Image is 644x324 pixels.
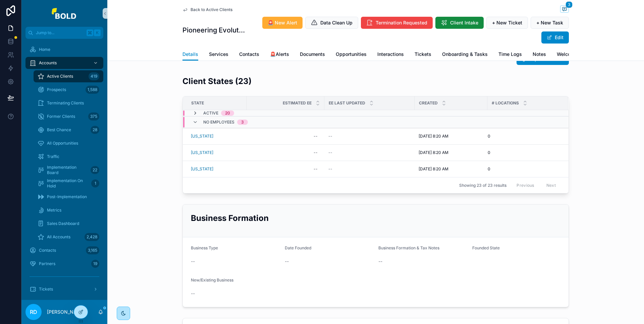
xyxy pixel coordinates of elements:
[34,70,103,82] a: Active Clients419
[442,48,488,62] a: Onboarding & Tasks
[182,25,245,35] h1: Pioneering Evolution
[191,134,213,139] a: [US_STATE]
[314,134,318,139] div: --
[415,51,431,58] span: Tickets
[34,164,103,176] a: Implementation Board22
[378,258,382,265] span: --
[435,17,484,29] button: Client Intake
[91,260,99,268] div: 19
[89,72,99,80] div: 419
[251,164,320,174] a: --
[533,48,546,62] a: Notes
[47,309,86,315] p: [PERSON_NAME]
[34,110,103,123] a: Former Clients375
[25,44,103,56] a: Home
[86,86,99,94] div: 1,588
[419,134,448,139] span: [DATE] 8:20 AM
[191,166,243,172] a: [US_STATE]
[251,147,320,158] a: --
[262,17,303,29] button: 🚨 New Alert
[560,5,569,14] button: 3
[270,51,289,58] span: 🚨Alerts
[47,221,79,226] span: Sales Dashboard
[191,258,195,265] span: --
[533,51,546,58] span: Notes
[241,119,244,125] div: 3
[47,114,75,119] span: Former Clients
[34,191,103,203] a: Post-Implementation
[191,100,204,106] span: State
[34,177,103,189] a: Implementation On Hold1
[305,17,358,29] button: Data Clean Up
[86,246,99,254] div: 3,165
[209,48,228,62] a: Services
[39,47,50,52] span: Home
[191,150,213,155] span: [US_STATE]
[541,31,569,44] button: Edit
[498,51,522,58] span: Time Logs
[191,7,232,12] span: Back to Active Clients
[25,258,103,270] a: Partners19
[34,204,103,216] a: Metrics
[191,245,218,250] span: Business Type
[415,48,431,62] a: Tickets
[328,134,332,139] span: --
[88,112,99,120] div: 375
[85,233,99,241] div: 2,428
[47,87,66,92] span: Prospects
[47,100,84,106] span: Terminating Clients
[268,19,297,26] span: 🚨 New Alert
[39,287,53,292] span: Tickets
[191,150,243,155] a: [US_STATE]
[472,245,500,250] span: Founded State
[419,166,448,172] span: [DATE] 8:20 AM
[47,74,73,79] span: Active Clients
[47,154,59,159] span: Traffic
[47,165,88,175] span: Implementation Board
[328,134,411,139] a: --
[251,131,320,142] a: --
[557,48,577,62] a: Welcome
[39,261,55,266] span: Partners
[47,141,78,146] span: All Opportunities
[25,244,103,256] a: Contacts3,165
[182,48,198,61] a: Details
[191,290,195,297] span: --
[182,7,232,12] a: Back to Active Clients
[91,126,99,134] div: 28
[34,218,103,230] a: Sales Dashboard
[314,166,318,172] div: --
[486,17,528,29] button: + New Ticket
[47,234,70,240] span: All Accounts
[191,213,560,224] h2: Business Formation
[488,150,560,155] a: 0
[203,110,218,116] span: Active
[488,166,560,172] a: 0
[442,51,488,58] span: Onboarding & Tasks
[47,127,71,133] span: Best Chance
[488,134,560,139] a: 0
[34,137,103,149] a: All Opportunities
[488,150,490,155] span: 0
[361,17,433,29] button: Termination Requested
[336,51,367,58] span: Opportunities
[300,48,325,62] a: Documents
[25,57,103,69] a: Accounts
[191,166,213,172] a: [US_STATE]
[419,100,438,106] span: Created
[270,48,289,62] a: 🚨Alerts
[376,19,427,26] span: Termination Requested
[283,100,312,106] span: ESTIMATED EE
[377,51,404,58] span: Interactions
[557,51,577,58] span: Welcome
[25,283,103,295] a: Tickets
[95,30,100,35] span: K
[191,134,243,139] a: [US_STATE]
[300,51,325,58] span: Documents
[182,76,252,87] h2: Client States (23)
[531,17,569,29] button: + New Task
[21,39,107,300] div: scrollable content
[239,48,259,62] a: Contacts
